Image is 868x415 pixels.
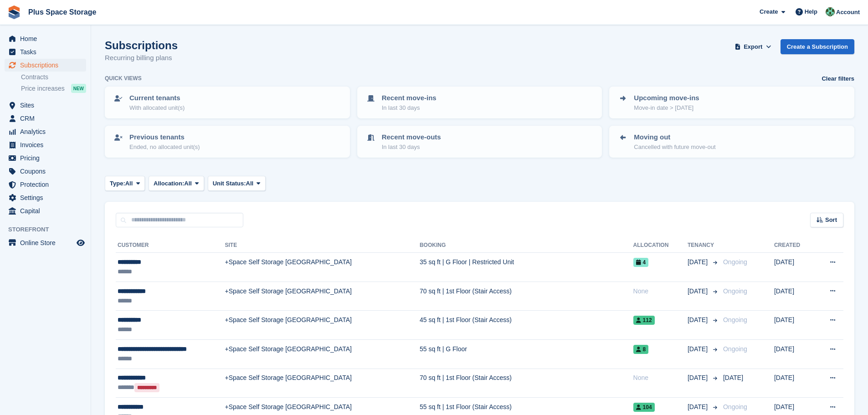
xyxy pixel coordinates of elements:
a: menu [5,99,86,112]
th: Customer [116,238,225,253]
th: Allocation [633,238,688,253]
span: 4 [633,258,649,267]
a: menu [5,178,86,191]
span: Ongoing [723,345,747,353]
span: CRM [20,112,75,125]
td: 70 sq ft | 1st Floor (Stair Access) [420,369,633,398]
span: Help [805,7,817,16]
p: Recent move-ins [382,93,437,103]
th: Booking [420,238,633,253]
td: [DATE] [774,311,814,340]
p: Upcoming move-ins [634,93,699,103]
td: 55 sq ft | G Floor [420,339,633,369]
td: [DATE] [774,369,814,398]
span: Export [744,42,762,51]
td: [DATE] [774,253,814,282]
span: Subscriptions [20,59,75,72]
p: With allocated unit(s) [129,103,185,113]
th: Tenancy [688,238,719,253]
a: menu [5,236,86,249]
a: menu [5,125,86,138]
td: +Space Self Storage [GEOGRAPHIC_DATA] [225,369,419,398]
a: Plus Space Storage [25,5,100,20]
a: Current tenants With allocated unit(s) [106,87,349,118]
span: Ongoing [723,287,747,295]
div: NEW [71,84,86,93]
p: In last 30 days [382,103,437,113]
span: [DATE] [688,344,709,354]
button: Allocation: All [149,176,204,191]
span: 104 [633,403,655,412]
a: Preview store [75,237,86,248]
td: 70 sq ft | 1st Floor (Stair Access) [420,282,633,311]
span: Storefront [8,225,91,234]
p: Move-in date > [DATE] [634,103,699,113]
h6: Quick views [105,74,142,82]
a: menu [5,138,86,151]
p: Recent move-outs [382,132,441,143]
a: Upcoming move-ins Move-in date > [DATE] [610,87,853,118]
span: Ongoing [723,258,747,266]
a: menu [5,112,86,125]
p: In last 30 days [382,143,441,152]
span: All [125,179,133,188]
a: Clear filters [822,74,854,83]
button: Type: All [105,176,145,191]
td: +Space Self Storage [GEOGRAPHIC_DATA] [225,253,419,282]
span: All [184,179,192,188]
p: Previous tenants [129,132,200,143]
p: Recurring billing plans [105,53,178,63]
a: menu [5,32,86,45]
span: Ongoing [723,403,747,410]
span: Price increases [21,84,65,93]
a: Recent move-ins In last 30 days [358,87,601,118]
span: Settings [20,191,75,204]
p: Cancelled with future move-out [634,143,715,152]
span: Allocation: [154,179,184,188]
span: Invoices [20,138,75,151]
a: Price increases NEW [21,83,86,93]
th: Created [774,238,814,253]
span: Type: [110,179,125,188]
p: Current tenants [129,93,185,103]
td: +Space Self Storage [GEOGRAPHIC_DATA] [225,282,419,311]
td: [DATE] [774,339,814,369]
span: Account [836,8,860,17]
span: Pricing [20,152,75,164]
span: 8 [633,345,649,354]
span: Online Store [20,236,75,249]
td: +Space Self Storage [GEOGRAPHIC_DATA] [225,311,419,340]
button: Unit Status: All [208,176,266,191]
span: Protection [20,178,75,191]
a: Recent move-outs In last 30 days [358,127,601,157]
span: Tasks [20,46,75,58]
a: menu [5,205,86,217]
span: [DATE] [688,373,709,383]
span: [DATE] [723,374,743,381]
a: Create a Subscription [781,39,854,54]
span: Ongoing [723,316,747,323]
img: stora-icon-8386f47178a22dfd0bd8f6a31ec36ba5ce8667c1dd55bd0f319d3a0aa187defe.svg [7,5,21,19]
span: Analytics [20,125,75,138]
td: +Space Self Storage [GEOGRAPHIC_DATA] [225,339,419,369]
span: Sort [825,215,837,225]
span: Unit Status: [213,179,246,188]
span: [DATE] [688,315,709,325]
span: 112 [633,316,655,325]
span: Capital [20,205,75,217]
a: Previous tenants Ended, no allocated unit(s) [106,127,349,157]
span: All [246,179,254,188]
span: [DATE] [688,287,709,296]
a: menu [5,191,86,204]
div: None [633,287,688,296]
td: 35 sq ft | G Floor | Restricted Unit [420,253,633,282]
button: Export [733,39,773,54]
h1: Subscriptions [105,39,178,51]
td: [DATE] [774,282,814,311]
p: Ended, no allocated unit(s) [129,143,200,152]
a: menu [5,165,86,178]
p: Moving out [634,132,715,143]
a: Moving out Cancelled with future move-out [610,127,853,157]
span: Coupons [20,165,75,178]
img: Karolis Stasinskas [826,7,835,16]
